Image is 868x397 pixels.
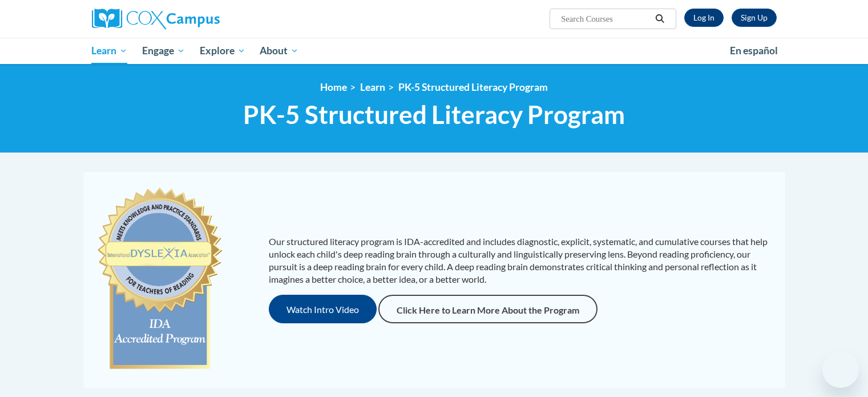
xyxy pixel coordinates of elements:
a: Learn [360,81,385,93]
p: Our structured literacy program is IDA-accredited and includes diagnostic, explicit, systematic, ... [269,235,774,286]
a: Cox Campus [92,9,309,29]
span: Engage [142,44,185,58]
input: Search Courses [560,12,651,26]
a: Explore [192,38,253,64]
a: Register [732,9,777,27]
span: Learn [91,44,127,58]
div: Main menu [75,38,794,64]
img: c477cda6-e343-453b-bfce-d6f9e9818e1c.png [95,182,225,376]
button: Search [651,12,668,26]
img: Cox Campus [92,9,220,29]
a: Learn [84,38,135,64]
span: En español [730,45,778,57]
a: Home [320,81,347,93]
a: PK-5 Structured Literacy Program [398,81,548,93]
span: About [260,44,298,58]
a: Engage [135,38,192,64]
span: Explore [200,44,245,58]
button: Watch Intro Video [269,295,377,323]
a: About [252,38,306,64]
iframe: Button to launch messaging window [822,351,859,388]
a: Click Here to Learn More About the Program [378,295,597,323]
a: Log In [684,9,724,27]
a: En español [722,39,785,63]
span: PK-5 Structured Literacy Program [243,99,625,130]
